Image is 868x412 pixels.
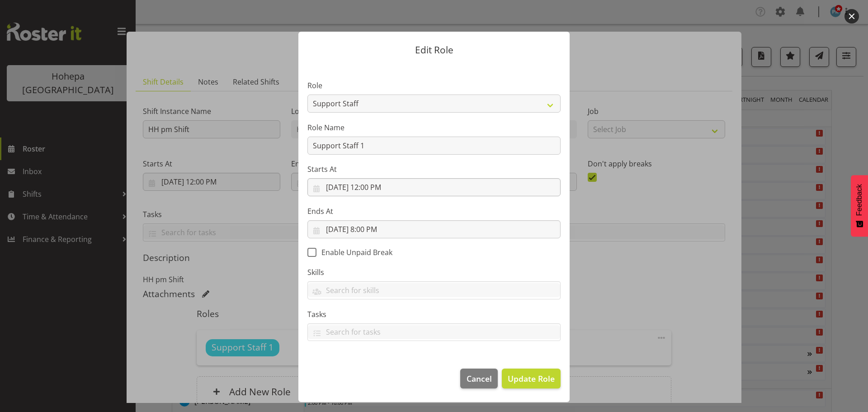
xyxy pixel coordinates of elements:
button: Feedback - Show survey [851,175,868,237]
button: Update Role [502,369,561,388]
label: Skills [307,267,561,278]
input: Search for tasks [308,325,560,339]
label: Tasks [307,309,561,320]
input: Search for skills [308,283,560,297]
span: Cancel [467,373,492,384]
span: Update Role [508,373,555,384]
label: Starts At [307,164,561,175]
span: Feedback [855,184,863,216]
input: E.g. Waiter 1 [307,137,561,155]
label: Ends At [307,206,561,217]
label: Role Name [307,122,561,133]
label: Role [307,80,561,91]
input: Click to select... [307,178,561,196]
button: Cancel [460,369,497,388]
p: Edit Role [307,45,561,55]
input: Click to select... [307,220,561,238]
span: Enable Unpaid Break [316,248,392,257]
